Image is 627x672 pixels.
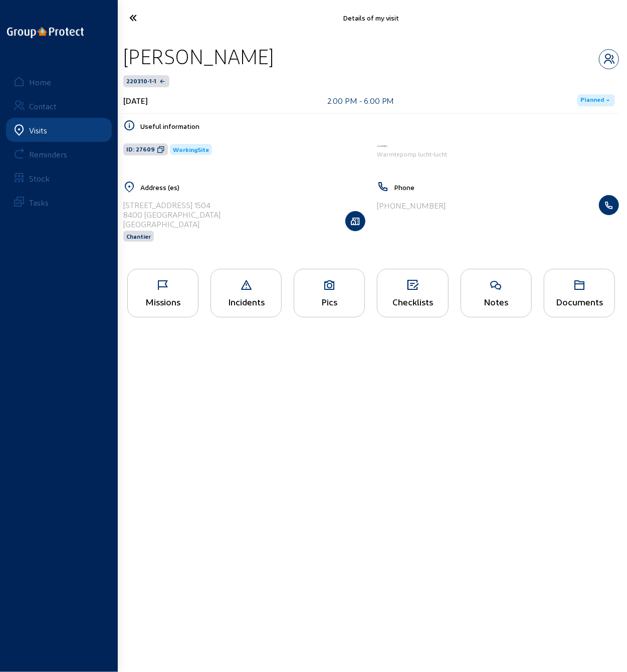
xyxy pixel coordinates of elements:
[394,183,619,192] h5: Phone
[327,96,394,105] div: 2:00 PM - 6:00 PM
[126,233,151,240] span: Chantier
[173,146,209,153] span: WorkingSite
[29,77,51,87] div: Home
[29,149,67,159] div: Reminders
[377,296,448,307] div: Checklists
[123,200,221,210] div: [STREET_ADDRESS] 1504
[128,296,198,307] div: Missions
[29,101,57,111] div: Contact
[200,14,542,22] div: Details of my visit
[123,96,148,105] div: [DATE]
[126,77,156,85] span: 220310-1-1
[6,94,112,118] a: Contact
[29,125,47,135] div: Visits
[377,150,448,157] span: Warmtepomp lucht-lucht
[580,96,604,104] span: Planned
[6,142,112,166] a: Reminders
[29,198,49,207] div: Tasks
[29,174,50,183] div: Stock
[294,296,364,307] div: Pics
[6,70,112,94] a: Home
[123,210,221,219] div: 8400 [GEOGRAPHIC_DATA]
[544,296,614,307] div: Documents
[126,145,155,153] span: ID: 27609
[6,118,112,142] a: Visits
[6,166,112,190] a: Stock
[461,296,531,307] div: Notes
[377,201,446,210] div: [PHONE_NUMBER]
[123,219,221,229] div: [GEOGRAPHIC_DATA]
[7,27,84,38] img: logo-oneline.png
[6,190,112,214] a: Tasks
[140,122,619,130] h5: Useful information
[140,183,365,192] h5: Address (es)
[123,44,274,69] div: [PERSON_NAME]
[377,145,387,147] img: Energy Protect HVAC
[211,296,281,307] div: Incidents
